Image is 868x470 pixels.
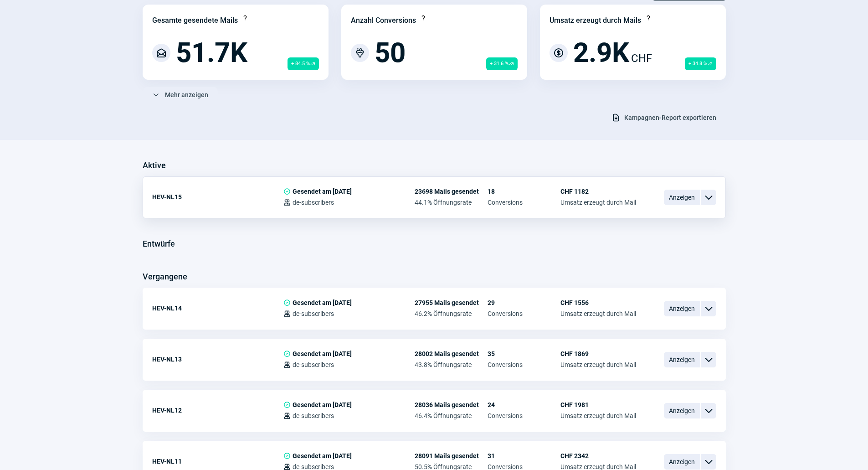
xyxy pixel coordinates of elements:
span: 28036 Mails gesendet [415,401,488,408]
span: 46.2% Öffnungsrate [415,310,488,317]
span: 18 [488,188,560,195]
span: 29 [488,299,560,306]
span: Gesendet am [DATE] [293,299,352,306]
span: 28002 Mails gesendet [415,350,488,357]
span: Gesendet am [DATE] [293,188,352,195]
span: CHF 1981 [560,401,636,408]
span: + 31.6 % [486,57,518,70]
div: Gesamte gesendete Mails [152,15,238,26]
span: CHF 2342 [560,452,636,460]
h3: Vergangene [143,269,187,284]
span: Anzeigen [664,190,700,205]
div: HEV-NL15 [152,188,283,206]
div: Umsatz erzeugt durch Mails [550,15,641,26]
span: de-subscribers [293,361,334,368]
span: 28091 Mails gesendet [415,452,488,460]
span: 2.9K [573,39,629,67]
span: 44.1% Öffnungsrate [415,199,488,206]
div: HEV-NL14 [152,299,283,317]
span: Umsatz erzeugt durch Mail [560,361,636,368]
span: 24 [488,401,560,408]
span: Mehr anzeigen [165,88,208,102]
span: Umsatz erzeugt durch Mail [560,199,636,206]
span: 46.4% Öffnungsrate [415,412,488,419]
span: 27955 Mails gesendet [415,299,488,306]
span: Conversions [488,310,560,317]
span: CHF 1556 [560,299,636,306]
span: Anzeigen [664,454,700,470]
div: Anzahl Conversions [351,15,416,26]
button: Mehr anzeigen [143,87,218,103]
h3: Aktive [143,158,166,173]
span: Conversions [488,361,560,368]
span: CHF [631,50,652,67]
span: CHF 1182 [560,188,636,195]
span: de-subscribers [293,412,334,419]
button: Kampagnen-Report exportieren [602,110,726,125]
span: + 84.5 % [288,57,319,70]
span: de-subscribers [293,199,334,206]
span: Anzeigen [664,301,700,316]
div: HEV-NL13 [152,350,283,368]
span: de-subscribers [293,310,334,317]
span: Kampagnen-Report exportieren [624,110,716,125]
span: Umsatz erzeugt durch Mail [560,310,636,317]
span: 23698 Mails gesendet [415,188,488,195]
span: Gesendet am [DATE] [293,350,352,357]
span: 31 [488,452,560,460]
span: 35 [488,350,560,357]
span: Anzeigen [664,403,700,418]
span: 51.7K [176,39,247,67]
span: CHF 1869 [560,350,636,357]
span: Gesendet am [DATE] [293,452,352,460]
div: HEV-NL12 [152,401,283,419]
span: Anzeigen [664,352,700,367]
span: Umsatz erzeugt durch Mail [560,412,636,419]
span: + 34.8 % [685,57,716,70]
span: Conversions [488,412,560,419]
span: 50 [375,39,406,67]
span: 43.8% Öffnungsrate [415,361,488,368]
span: Conversions [488,199,560,206]
span: Gesendet am [DATE] [293,401,352,408]
h3: Entwürfe [143,237,175,251]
